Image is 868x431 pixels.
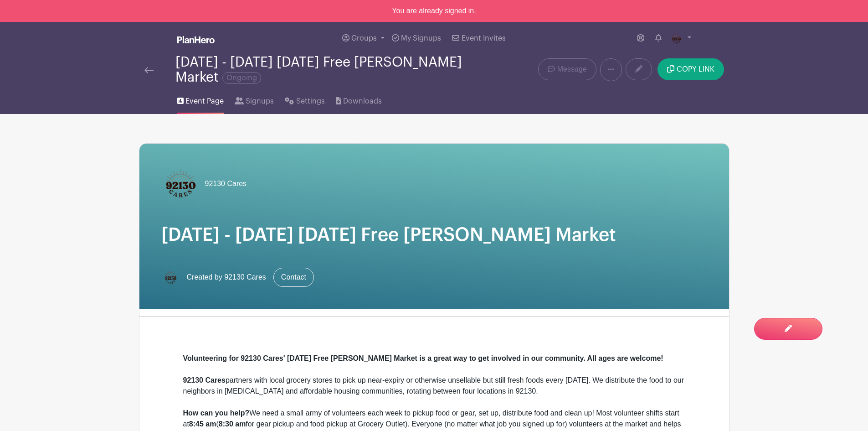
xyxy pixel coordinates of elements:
div: partners with local grocery stores to pick up near-expiry or otherwise unsellable but still fresh... [183,375,685,397]
span: Settings [296,96,325,107]
span: Groups [351,35,377,42]
span: My Signups [401,35,441,42]
span: 92130 Cares [205,178,247,189]
span: Ongoing [222,72,261,84]
span: Event Invites [462,35,506,42]
img: back-arrow-29a5d9b10d5bd6ae65dc969a981735edf675c4d7a1fe02e03b50dbd4ba3cdb55.svg [144,67,154,73]
strong: 92130 Cares [183,376,226,384]
img: logo_white-6c42ec7e38ccf1d336a20a19083b03d10ae64f83f12c07503d8b9e83406b4c7d.svg [177,36,215,43]
span: Downloads [343,96,382,107]
span: Message [557,64,587,75]
h1: [DATE] - [DATE] [DATE] Free [PERSON_NAME] Market [161,224,707,246]
strong: 8:30 am [219,420,246,428]
img: 92130Cares_Logo_(1).png [161,166,198,202]
span: COPY LINK [677,66,714,73]
a: My Signups [388,22,445,55]
strong: 8:45 am [189,420,216,428]
strong: Volunteering for 92130 Cares' [DATE] Free [PERSON_NAME] Market is a great way to get involved in ... [183,354,663,362]
strong: How can you help? [183,409,250,417]
a: Groups [339,22,388,55]
a: Downloads [336,85,382,114]
a: Settings [285,85,324,114]
span: Event Page [185,96,224,107]
a: Message [538,58,596,80]
img: Untitled-Artwork%20(4).png [161,268,180,286]
img: Untitled-Artwork%20(4).png [669,31,683,46]
button: COPY LINK [657,58,724,80]
div: [DATE] - [DATE] [DATE] Free [PERSON_NAME] Market [175,55,471,85]
a: Contact [273,268,314,287]
span: Signups [246,96,274,107]
span: Created by 92130 Cares [187,272,266,283]
a: Event Invites [448,22,509,55]
a: Event Page [177,85,224,114]
a: Signups [235,85,274,114]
